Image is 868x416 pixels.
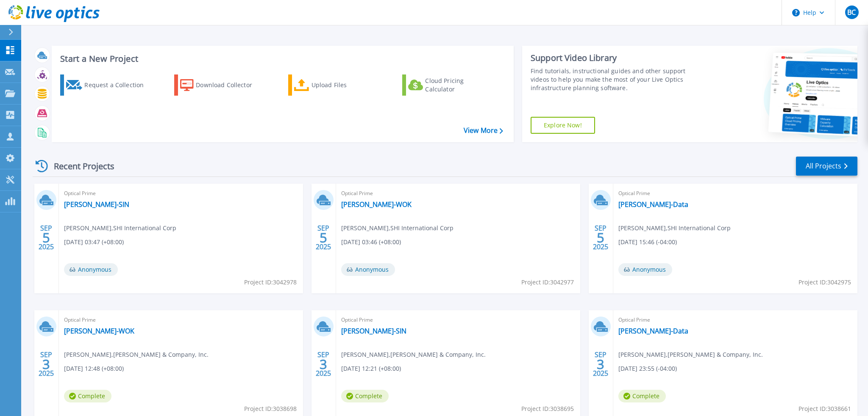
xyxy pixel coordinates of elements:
[33,156,126,176] div: Recent Projects
[38,222,54,253] div: SEP 2025
[196,77,264,94] div: Download Collector
[618,237,677,247] span: [DATE] 15:46 (-04:00)
[531,67,702,92] div: Find tutorials, instructional guides and other support videos to help you make the most of your L...
[618,263,672,276] span: Anonymous
[597,361,604,368] span: 3
[42,361,50,368] span: 3
[341,350,486,359] span: [PERSON_NAME] , [PERSON_NAME] & Company, Inc.
[312,77,379,94] div: Upload Files
[521,278,574,287] span: Project ID: 3042977
[244,278,297,287] span: Project ID: 3042978
[38,349,54,380] div: SEP 2025
[320,361,327,368] span: 3
[618,223,731,233] span: [PERSON_NAME] , SHI International Corp
[42,234,50,241] span: 5
[174,74,269,96] a: Download Collector
[64,223,176,233] span: [PERSON_NAME] , SHI International Corp
[618,327,688,335] a: [PERSON_NAME]-Data
[64,189,298,198] span: Optical Prime
[531,52,702,63] div: Support Video Library
[464,127,503,135] a: View More
[593,222,609,253] div: SEP 2025
[796,157,857,176] a: All Projects
[341,327,406,335] a: [PERSON_NAME]-SIN
[341,200,412,209] a: [PERSON_NAME]-WOK
[64,350,209,359] span: [PERSON_NAME] , [PERSON_NAME] & Company, Inc.
[425,77,493,94] div: Cloud Pricing Calculator
[320,234,327,241] span: 5
[64,390,111,402] span: Complete
[244,404,297,413] span: Project ID: 3038698
[64,263,118,276] span: Anonymous
[60,54,503,63] h3: Start a New Project
[618,364,677,373] span: [DATE] 23:55 (-04:00)
[341,390,389,402] span: Complete
[618,390,666,402] span: Complete
[64,327,134,335] a: [PERSON_NAME]-WOK
[341,223,453,233] span: [PERSON_NAME] , SHI International Corp
[315,349,331,380] div: SEP 2025
[315,222,331,253] div: SEP 2025
[847,9,856,16] span: BC
[531,117,595,134] a: Explore Now!
[402,74,497,96] a: Cloud Pricing Calculator
[84,77,152,94] div: Request a Collection
[341,315,575,325] span: Optical Prime
[341,237,401,247] span: [DATE] 03:46 (+08:00)
[60,74,155,96] a: Request a Collection
[341,189,575,198] span: Optical Prime
[288,74,383,96] a: Upload Files
[521,404,574,413] span: Project ID: 3038695
[341,263,395,276] span: Anonymous
[798,278,851,287] span: Project ID: 3042975
[618,189,852,198] span: Optical Prime
[64,315,298,325] span: Optical Prime
[798,404,851,413] span: Project ID: 3038661
[64,237,124,247] span: [DATE] 03:47 (+08:00)
[597,234,604,241] span: 5
[64,364,124,373] span: [DATE] 12:48 (+08:00)
[341,364,401,373] span: [DATE] 12:21 (+08:00)
[618,350,763,359] span: [PERSON_NAME] , [PERSON_NAME] & Company, Inc.
[618,200,688,209] a: [PERSON_NAME]-Data
[593,349,609,380] div: SEP 2025
[64,200,129,209] a: [PERSON_NAME]-SIN
[618,315,852,325] span: Optical Prime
